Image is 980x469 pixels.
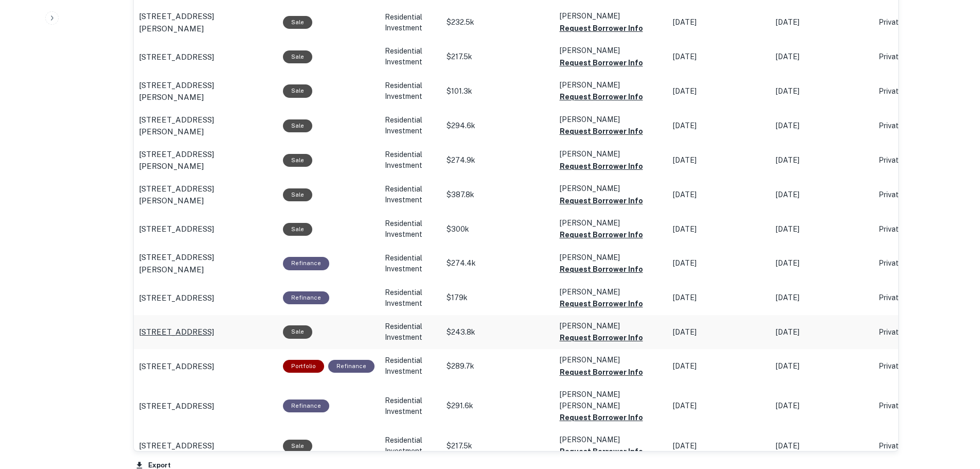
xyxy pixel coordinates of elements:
p: [PERSON_NAME] [PERSON_NAME] [560,389,663,411]
p: [PERSON_NAME] [560,354,663,366]
p: [DATE] [673,361,765,372]
p: Residential Investment [385,218,436,240]
p: $300k [447,224,549,235]
p: $179k [447,292,549,303]
p: [DATE] [673,441,765,451]
div: Sale [283,154,312,167]
p: $243.8k [447,327,549,338]
p: [PERSON_NAME] [560,434,663,445]
p: Private Money [879,401,961,411]
p: $294.6k [447,120,549,131]
p: [STREET_ADDRESS] [139,51,214,63]
button: Request Borrower Info [560,57,643,69]
a: [STREET_ADDRESS] [139,223,273,235]
div: Sale [283,50,312,63]
p: [DATE] [776,258,868,269]
div: Sale [283,440,312,453]
div: Sale [283,325,312,338]
p: Residential Investment [385,287,436,309]
p: [DATE] [673,327,765,338]
p: [DATE] [776,327,868,338]
p: [PERSON_NAME] [560,217,663,229]
p: Private Money [879,292,961,303]
p: Private Money [879,327,961,338]
p: [DATE] [673,258,765,269]
button: Request Borrower Info [560,160,643,172]
p: [DATE] [776,17,868,28]
p: [DATE] [776,401,868,411]
p: $217.5k [447,441,549,451]
p: [DATE] [776,361,868,372]
button: Request Borrower Info [560,298,643,310]
a: [STREET_ADDRESS] [139,360,273,373]
p: $291.6k [447,401,549,411]
p: $274.4k [447,258,549,269]
p: Residential Investment [385,46,436,67]
p: [PERSON_NAME] [560,148,663,160]
p: [DATE] [673,120,765,131]
button: Request Borrower Info [560,22,643,34]
button: Request Borrower Info [560,411,643,424]
div: This is a portfolio loan with 2 properties [283,360,324,373]
div: Sale [283,16,312,29]
p: [DATE] [776,155,868,166]
button: Request Borrower Info [560,263,643,275]
p: Residential Investment [385,149,436,171]
a: [STREET_ADDRESS] [139,292,273,304]
a: [STREET_ADDRESS] [139,400,273,412]
p: Residential Investment [385,115,436,136]
p: [DATE] [776,51,868,62]
div: This loan purpose was for refinancing [328,360,375,373]
a: [STREET_ADDRESS][PERSON_NAME] [139,10,273,34]
p: [DATE] [776,441,868,451]
p: [STREET_ADDRESS] [139,440,214,452]
p: [STREET_ADDRESS] [139,360,214,373]
p: Residential Investment [385,80,436,102]
div: This loan purpose was for refinancing [283,399,329,412]
a: [STREET_ADDRESS][PERSON_NAME] [139,148,273,172]
p: [PERSON_NAME] [560,10,663,22]
p: [STREET_ADDRESS][PERSON_NAME] [139,251,273,275]
iframe: Chat Widget [929,387,980,436]
button: Request Borrower Info [560,366,643,378]
p: Private Money [879,51,961,62]
p: [PERSON_NAME] [560,183,663,194]
a: [STREET_ADDRESS][PERSON_NAME] [139,183,273,207]
p: [STREET_ADDRESS][PERSON_NAME] [139,114,273,138]
div: This loan purpose was for refinancing [283,257,329,270]
p: Private Money [879,120,961,131]
p: [DATE] [776,224,868,235]
p: $217.5k [447,51,549,62]
p: [STREET_ADDRESS] [139,292,214,304]
p: Private Money [879,258,961,269]
p: [DATE] [673,292,765,303]
p: $274.9k [447,155,549,166]
div: Sale [283,188,312,201]
p: [DATE] [673,155,765,166]
p: [DATE] [673,189,765,200]
p: Residential Investment [385,355,436,377]
p: [PERSON_NAME] [560,286,663,298]
p: Residential Investment [385,12,436,33]
button: Request Borrower Info [560,125,643,137]
p: [STREET_ADDRESS] [139,326,214,338]
p: $101.3k [447,86,549,97]
p: [PERSON_NAME] [560,79,663,91]
p: [PERSON_NAME] [560,252,663,263]
p: Private Money [879,361,961,372]
a: [STREET_ADDRESS][PERSON_NAME] [139,79,273,103]
button: Request Borrower Info [560,195,643,207]
p: Residential Investment [385,435,436,457]
p: [DATE] [776,86,868,97]
div: Sale [283,119,312,132]
p: [PERSON_NAME] [560,114,663,125]
p: [DATE] [673,401,765,411]
p: [DATE] [673,51,765,62]
p: $289.7k [447,361,549,372]
p: [DATE] [776,292,868,303]
p: [STREET_ADDRESS] [139,400,214,412]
